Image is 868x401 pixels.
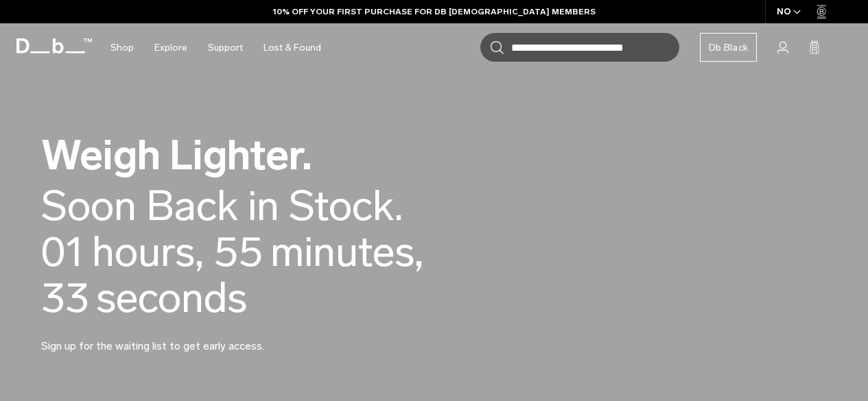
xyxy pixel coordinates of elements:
a: Db Black [700,33,757,62]
h2: Weigh Lighter. [41,134,487,176]
a: Lost & Found [263,23,321,72]
span: , [414,227,423,277]
span: hours, [92,229,204,275]
a: Shop [110,23,134,72]
span: minutes [270,229,423,275]
span: 01 [41,229,85,275]
span: 33 [41,275,89,321]
a: Explore [154,23,187,72]
p: Sign up for the waiting list to get early access. [41,321,371,354]
div: Soon Back in Stock. [41,183,403,229]
span: seconds [96,275,247,321]
a: Support [208,23,243,72]
nav: Main Navigation [100,23,331,72]
a: 10% OFF YOUR FIRST PURCHASE FOR DB [DEMOGRAPHIC_DATA] MEMBERS [273,5,596,18]
span: 55 [214,229,263,275]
